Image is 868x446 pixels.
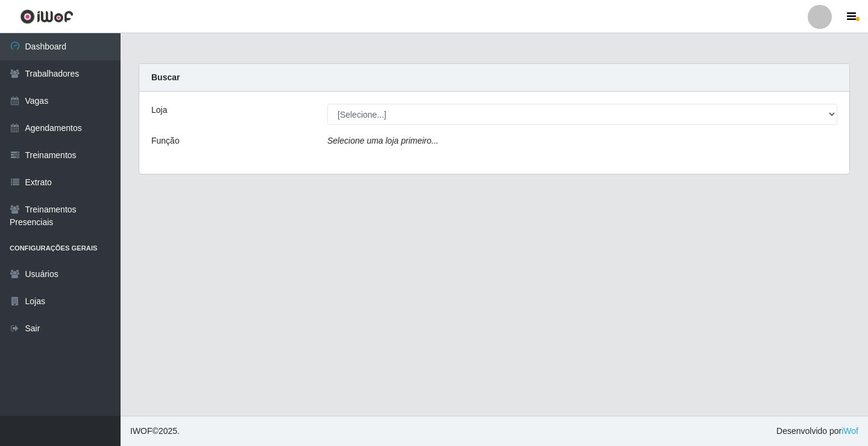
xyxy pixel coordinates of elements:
[130,425,180,438] span: © 2025 .
[841,426,858,436] a: iWof
[130,426,153,436] span: IWOF
[776,425,858,438] span: Desenvolvido por
[151,72,180,82] strong: Buscar
[327,136,438,145] i: Selecione uma loja primeiro...
[151,104,167,116] label: Loja
[20,9,74,24] img: CoreUI Logo
[151,135,180,147] label: Função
